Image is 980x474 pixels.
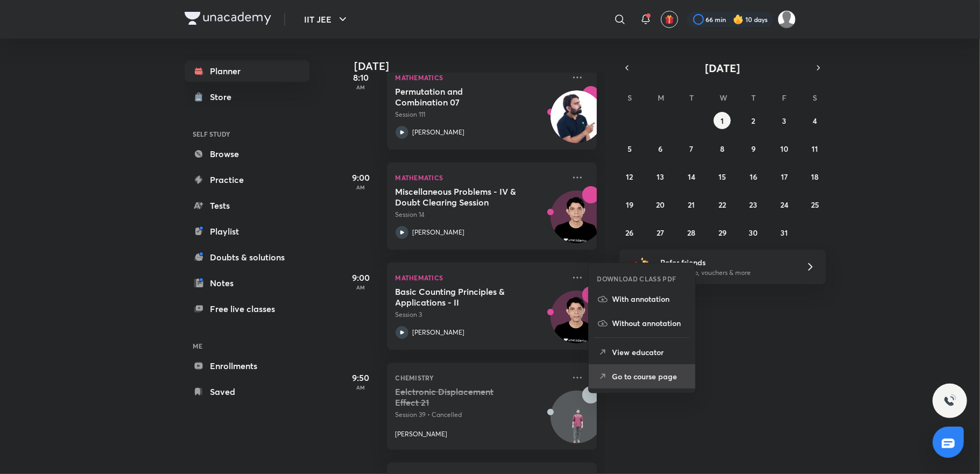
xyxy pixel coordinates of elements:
button: October 25, 2025 [807,196,824,213]
button: October 31, 2025 [775,224,793,241]
button: October 16, 2025 [745,168,762,185]
h5: Basic Counting Principles & Applications - II [396,286,530,308]
abbr: October 15, 2025 [718,172,726,182]
p: Session 14 [396,210,565,220]
span: [DATE] [705,61,740,75]
abbr: October 20, 2025 [657,200,665,210]
button: October 1, 2025 [714,112,731,129]
button: avatar [661,11,678,28]
p: With annotation [612,293,687,305]
p: Session 3 [396,310,565,320]
abbr: October 8, 2025 [720,144,724,154]
abbr: October 24, 2025 [780,200,788,210]
button: October 23, 2025 [745,196,762,213]
abbr: October 2, 2025 [751,116,755,126]
abbr: October 25, 2025 [811,200,819,210]
button: October 21, 2025 [683,196,700,213]
button: October 17, 2025 [775,168,793,185]
abbr: Saturday [813,93,817,103]
h5: 9:00 [340,171,383,184]
img: Aayush Kumar Jha [778,10,796,29]
button: October 3, 2025 [775,112,793,129]
h5: 9:00 [340,271,383,284]
abbr: October 7, 2025 [690,144,694,154]
h6: Refer friends [660,257,793,268]
abbr: October 14, 2025 [688,172,695,182]
p: [PERSON_NAME] [396,429,448,439]
button: October 2, 2025 [745,112,762,129]
button: October 28, 2025 [683,224,700,241]
h5: Miscellaneous Problems - IV & Doubt Clearing Session [396,186,530,208]
button: October 7, 2025 [683,140,700,157]
h6: SELF STUDY [185,125,309,143]
p: AM [340,184,383,190]
a: Store [185,86,309,108]
p: AM [340,284,383,291]
button: October 11, 2025 [807,140,824,157]
button: October 27, 2025 [652,224,669,241]
div: Store [210,90,238,103]
p: [PERSON_NAME] [413,228,465,237]
p: Go to course page [612,371,687,382]
abbr: October 30, 2025 [749,228,758,238]
abbr: October 26, 2025 [626,228,634,238]
abbr: Thursday [751,93,756,103]
p: Session 39 • Cancelled [396,410,565,420]
abbr: October 17, 2025 [781,172,788,182]
a: Playlist [185,221,309,242]
abbr: October 19, 2025 [626,200,633,210]
a: Tests [185,195,309,216]
h4: [DATE] [355,60,608,73]
p: Mathematics [396,271,565,284]
a: Free live classes [185,298,309,320]
p: Mathematics [396,71,565,84]
button: October 5, 2025 [621,140,638,157]
h5: 8:10 [340,71,383,84]
button: October 18, 2025 [807,168,824,185]
button: October 30, 2025 [745,224,762,241]
abbr: October 11, 2025 [812,144,819,154]
button: October 10, 2025 [775,140,793,157]
button: October 22, 2025 [714,196,731,213]
abbr: October 13, 2025 [657,172,665,182]
button: October 4, 2025 [807,112,824,129]
abbr: October 27, 2025 [657,228,665,238]
p: AM [340,84,383,90]
abbr: October 4, 2025 [813,116,817,126]
img: avatar [665,15,674,24]
abbr: Friday [782,93,786,103]
button: October 13, 2025 [652,168,669,185]
p: Win a laptop, vouchers & more [660,268,793,278]
a: Doubts & solutions [185,246,309,268]
button: October 9, 2025 [745,140,762,157]
h5: 9:50 [340,371,383,384]
a: Company Logo [185,12,271,27]
p: Without annotation [612,317,687,329]
button: October 20, 2025 [652,196,669,213]
abbr: October 12, 2025 [626,172,633,182]
abbr: October 21, 2025 [688,200,695,210]
img: Company Logo [185,12,271,25]
abbr: October 9, 2025 [751,144,756,154]
h6: ME [185,337,309,355]
button: [DATE] [634,60,811,75]
a: Enrollments [185,355,309,377]
p: [PERSON_NAME] [413,128,465,137]
p: Chemistry [396,371,565,384]
img: referral [628,256,650,278]
p: Session 111 [396,110,565,119]
p: Mathematics [396,171,565,184]
button: IIT JEE [298,9,356,30]
a: Planner [185,60,309,82]
abbr: October 1, 2025 [721,116,724,126]
abbr: October 31, 2025 [780,228,788,238]
button: October 14, 2025 [683,168,700,185]
a: Saved [185,381,309,402]
h6: DOWNLOAD CLASS PDF [597,274,676,284]
abbr: Tuesday [689,93,694,103]
abbr: October 16, 2025 [750,172,757,182]
img: streak [733,14,744,25]
abbr: Monday [658,93,665,103]
a: Practice [185,169,309,190]
button: October 15, 2025 [714,168,731,185]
